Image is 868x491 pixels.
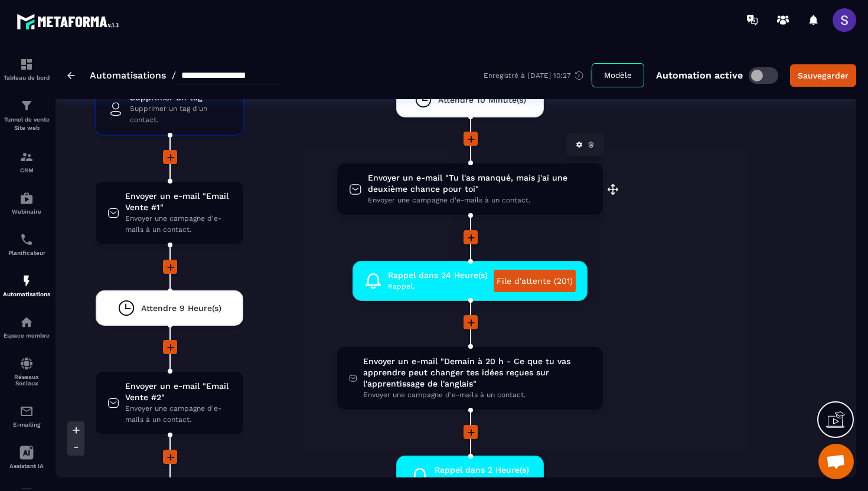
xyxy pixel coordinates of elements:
[3,332,50,339] p: Espace membre
[3,182,50,224] a: automationsautomationsWebinaire
[3,208,50,215] p: Webinaire
[3,116,50,132] p: Tunnel de vente Site web
[3,421,50,428] p: E-mailing
[19,99,34,113] img: formation
[19,404,34,418] img: email
[435,476,529,487] span: Rappel.
[790,64,856,87] button: Sauvegarder
[3,348,50,395] a: social-networksocial-networkRéseaux Sociaux
[3,265,50,306] a: automationsautomationsAutomatisations
[798,70,849,81] div: Sauvegarder
[125,403,231,425] span: Envoyer une campagne d'e-mails à un contact.
[363,356,591,389] span: Envoyer un e-mail "Demain à 20 h - Ce que tu vas apprendre peut changer tes idées reçues sur l'ap...
[3,250,50,256] p: Planificateur
[125,191,231,213] span: Envoyer un e-mail "Email Vente #1"
[3,306,50,348] a: automationsautomationsEspace membre
[528,71,571,80] p: [DATE] 10:27
[17,11,123,32] img: logo
[592,63,644,87] button: Modèle
[19,150,34,164] img: formation
[438,94,526,106] span: Attendre 10 Minute(s)
[494,270,576,292] a: File d'attente (201)
[3,167,50,174] p: CRM
[3,395,50,437] a: emailemailE-mailing
[90,70,166,81] a: Automatisations
[3,90,50,141] a: formationformationTunnel de vente Site web
[130,103,231,126] span: Supprimer un tag d'un contact.
[3,48,50,90] a: formationformationTableau de bord
[3,224,50,265] a: schedulerschedulerPlanificateur
[125,381,231,403] span: Envoyer un e-mail "Email Vente #2"
[3,374,50,387] p: Réseaux Sociaux
[388,270,488,281] span: Rappel dans 24 Heure(s)
[19,315,34,329] img: automations
[3,463,50,469] p: Assistant IA
[368,195,591,206] span: Envoyer une campagne d'e-mails à un contact.
[141,303,221,314] span: Attendre 9 Heure(s)
[363,389,591,401] span: Envoyer une campagne d'e-mails à un contact.
[19,57,34,71] img: formation
[818,444,854,479] div: Ouvrir le chat
[172,70,176,81] span: /
[19,274,34,288] img: automations
[19,356,34,371] img: social-network
[19,233,34,247] img: scheduler
[484,70,592,81] div: Enregistré à
[3,437,50,478] a: Assistant IA
[368,172,591,195] span: Envoyer un e-mail "Tu l'as manqué, mais j'ai une deuxième chance pour toi"
[656,70,743,81] p: Automation active
[125,213,231,235] span: Envoyer une campagne d'e-mails à un contact.
[3,291,50,297] p: Automatisations
[3,141,50,182] a: formationformationCRM
[19,191,34,205] img: automations
[435,464,529,476] span: Rappel dans 2 Heure(s)
[388,281,488,292] span: Rappel.
[67,72,75,79] img: arrow
[3,74,50,81] p: Tableau de bord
